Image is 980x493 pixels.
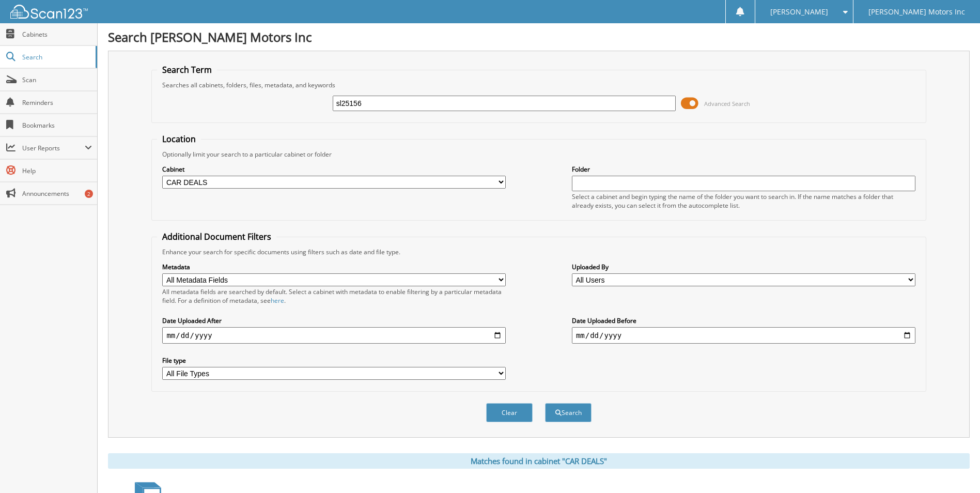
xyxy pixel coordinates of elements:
a: here [271,296,284,305]
button: Clear [486,403,533,422]
span: Help [22,166,92,175]
span: Search [22,53,90,61]
span: [PERSON_NAME] Motors Inc [868,9,965,15]
label: File type [162,356,506,365]
span: User Reports [22,144,85,152]
div: Searches all cabinets, folders, files, metadata, and keywords [157,81,920,89]
button: Search [545,403,592,422]
div: All metadata fields are searched by default. Select a cabinet with metadata to enable filtering b... [162,287,506,305]
legend: Additional Document Filters [157,231,276,242]
label: Folder [572,165,915,174]
input: start [162,327,506,344]
span: Bookmarks [22,121,92,130]
span: [PERSON_NAME] [770,9,828,15]
div: Enhance your search for specific documents using filters such as date and file type. [157,248,920,256]
legend: Location [157,133,201,145]
img: scan123-logo-white.svg [10,5,88,19]
span: Announcements [22,189,92,198]
label: Date Uploaded Before [572,316,915,325]
span: Advanced Search [704,100,750,107]
span: Cabinets [22,30,92,39]
label: Metadata [162,263,506,271]
h1: Search [PERSON_NAME] Motors Inc [108,28,970,45]
span: Reminders [22,98,92,107]
input: end [572,327,915,344]
label: Uploaded By [572,263,915,271]
label: Date Uploaded After [162,316,506,325]
div: Select a cabinet and begin typing the name of the folder you want to search in. If the name match... [572,192,915,210]
legend: Search Term [157,64,217,75]
div: Matches found in cabinet "CAR DEALS" [108,453,970,469]
div: 2 [85,190,93,198]
span: Scan [22,75,92,84]
div: Optionally limit your search to a particular cabinet or folder [157,150,920,159]
label: Cabinet [162,165,506,174]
